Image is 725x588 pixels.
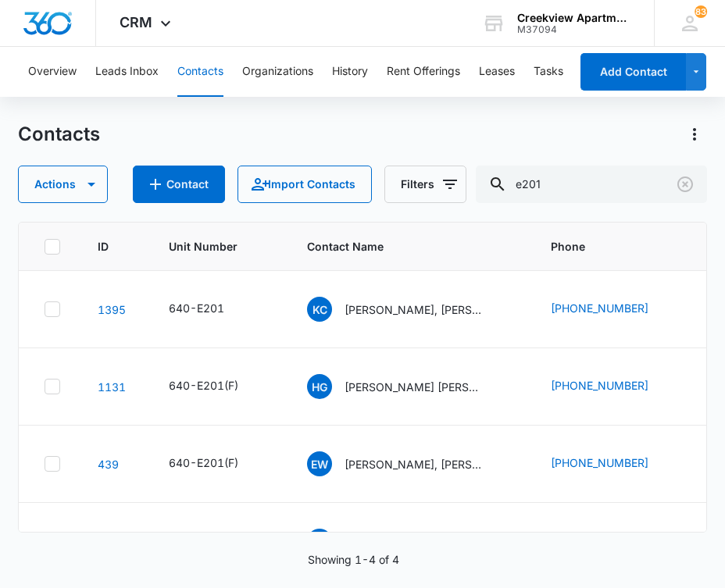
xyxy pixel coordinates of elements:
button: Overview [28,47,77,97]
div: Unit Number - 640-E201 - Select to Edit Field [169,300,252,319]
span: Unit Number [169,238,270,255]
p: [PERSON_NAME], [PERSON_NAME] [345,456,485,472]
button: History [332,47,368,97]
span: Contact Name [307,238,491,255]
a: Navigate to contact details page for Kristian Colasacco, Kyllene Frasco [98,303,126,316]
span: HG [307,374,332,399]
button: Organizations [242,47,313,97]
div: notifications count [695,5,707,18]
div: 640-E201(F) [169,454,238,471]
div: Phone - 9706247815 - Select to Edit Field [551,377,677,396]
div: Contact Name - Hernan Gonzalez-Samaniego Blanca Mena-Rodriguez - Select to Edit Field [307,374,513,399]
button: Clear [673,172,698,197]
a: [PHONE_NUMBER] [551,454,648,471]
span: KC [307,297,332,322]
span: EW [307,451,332,476]
a: Navigate to contact details page for Elizabeth Whittemore, Hank Hannah [98,458,119,471]
a: Navigate to contact details page for Hernan Gonzalez-Samaniego Blanca Mena-Rodriguez [98,380,126,394]
p: [PERSON_NAME] [PERSON_NAME] [345,379,485,395]
span: Phone [551,238,654,255]
button: Add Contact [133,166,225,203]
p: Showing 1-4 of 4 [308,551,399,568]
button: Actions [18,166,107,203]
div: Unit Number - 640-E201(F) - Select to Edit Field [169,377,266,396]
div: Unit Number - 640-E201(F) - Select to Edit Field [169,454,266,473]
span: AW [307,529,332,554]
button: Import Contacts [237,166,372,203]
div: account id [517,24,631,35]
button: Leases [479,47,515,97]
button: Add Contact [580,53,686,91]
input: Search Contacts [476,166,707,203]
button: Actions [682,122,707,147]
p: [PERSON_NAME], [PERSON_NAME] [345,301,485,318]
div: Phone - 9708226254 - Select to Edit Field [551,300,677,319]
span: 83 [695,5,707,18]
div: Contact Name - Kristian Colasacco, Kyllene Frasco - Select to Edit Field [307,297,513,322]
div: Contact Name - Amber Walker, Jacob Kingston - Select to Edit Field [307,529,513,554]
span: CRM [120,14,152,30]
button: Filters [384,166,466,203]
button: Contacts [177,47,223,97]
div: 640-E201 [169,300,224,316]
div: account name [517,12,631,24]
div: 640-E201(F) [169,377,238,394]
div: Phone - 970-302-2000 - Select to Edit Field [551,454,677,473]
h1: Contacts [18,123,100,146]
button: Tasks [534,47,563,97]
a: [PHONE_NUMBER] [551,377,648,394]
a: [PHONE_NUMBER] [551,300,648,316]
button: Rent Offerings [387,47,460,97]
div: Contact Name - Elizabeth Whittemore, Hank Hannah - Select to Edit Field [307,451,513,476]
button: Leads Inbox [95,47,159,97]
span: ID [98,238,109,255]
